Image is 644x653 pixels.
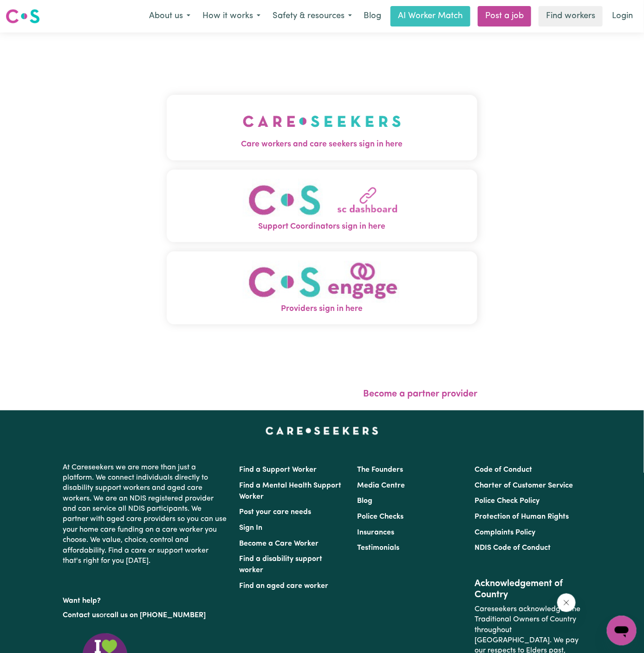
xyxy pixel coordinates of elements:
[266,427,378,435] a: Careseekers home page
[475,466,532,474] a: Code of Conduct
[143,7,196,26] button: About us
[6,8,40,25] img: Careseekers logo
[240,524,263,532] a: Sign In
[240,555,323,574] a: Find a disability support worker
[240,540,319,547] a: Become a Care Worker
[167,95,478,160] button: Care workers and care seekers sign in here
[475,578,581,600] h2: Acknowledgement of Country
[267,7,358,26] button: Safety & resources
[167,251,478,324] button: Providers sign in here
[357,466,403,474] a: The Founders
[167,221,478,233] span: Support Coordinators sign in here
[167,303,478,315] span: Providers sign in here
[539,6,603,26] a: Find workers
[478,6,531,26] a: Post a job
[240,508,312,516] a: Post your care needs
[63,459,228,570] p: At Careseekers we are more than just a platform. We connect individuals directly to disability su...
[240,582,329,590] a: Find an aged care worker
[357,513,403,521] a: Police Checks
[475,529,535,536] a: Complaints Policy
[167,170,478,243] button: Support Coordinators sign in here
[357,544,399,552] a: Testimonials
[167,139,478,151] span: Care workers and care seekers sign in here
[357,497,372,505] a: Blog
[557,594,576,612] iframe: Close message
[475,513,569,521] a: Protection of Human Rights
[475,497,540,505] a: Police Check Policy
[357,529,394,536] a: Insurances
[6,6,40,27] a: Careseekers logo
[358,6,387,26] a: Blog
[63,607,228,624] p: or
[475,544,551,552] a: NDIS Code of Conduct
[475,482,573,489] a: Charter of Customer Service
[240,466,317,474] a: Find a Support Worker
[390,6,470,26] a: AI Worker Match
[6,7,56,14] span: Need any help?
[196,7,267,26] button: How it works
[107,612,206,619] a: call us on [PHONE_NUMBER]
[363,389,477,399] a: Become a partner provider
[63,612,100,619] a: Contact us
[606,6,638,26] a: Login
[357,482,405,489] a: Media Centre
[607,616,637,646] iframe: Button to launch messaging window
[63,592,228,606] p: Want help?
[240,482,342,501] a: Find a Mental Health Support Worker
